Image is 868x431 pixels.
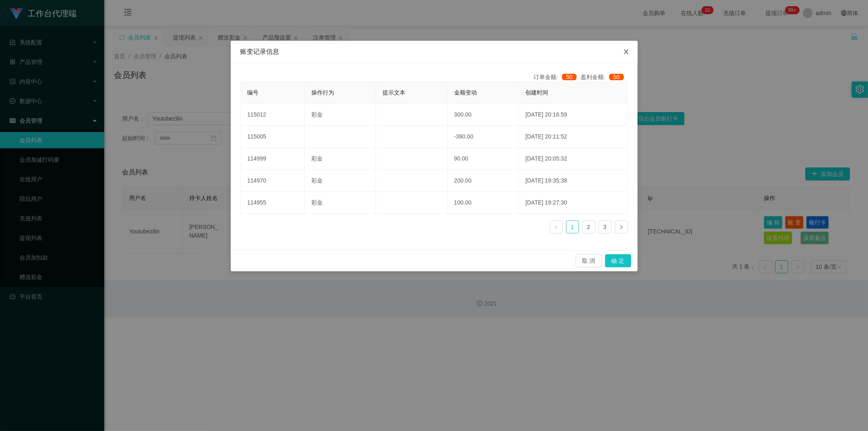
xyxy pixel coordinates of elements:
[247,89,259,96] span: 编号
[525,89,548,96] span: 创建时间
[383,89,405,96] span: 提示文本
[566,221,579,233] a: 1
[583,221,595,233] a: 2
[241,192,305,214] td: 114955
[582,220,595,233] li: 2
[305,148,376,170] td: 彩金
[241,126,305,148] td: 115005
[305,170,376,192] td: 彩金
[615,220,628,233] li: 下一页
[448,192,519,214] td: 100.00
[576,254,602,267] button: 取 消
[619,225,624,230] i: 图标: right
[550,220,563,233] li: 上一页
[519,192,627,214] td: [DATE] 19:27:30
[448,170,519,192] td: 200.00
[519,148,627,170] td: [DATE] 20:05:32
[581,73,627,81] div: 盈利金额:
[454,89,477,96] span: 金额变动
[311,89,334,96] span: 操作行为
[599,221,611,233] a: 3
[562,74,577,80] span: 50
[305,104,376,126] td: 彩金
[241,170,305,192] td: 114970
[609,74,624,80] span: 50
[554,225,559,230] i: 图标: left
[615,41,638,64] button: Close
[448,126,519,148] td: -390.00
[448,104,519,126] td: 300.00
[605,254,631,267] button: 确 定
[566,220,579,233] li: 1
[599,220,612,233] li: 3
[448,148,519,170] td: 90.00
[241,148,305,170] td: 114999
[519,126,627,148] td: [DATE] 20:11:52
[241,47,628,56] div: 账变记录信息
[534,73,581,81] div: 订单金额:
[241,104,305,126] td: 115012
[623,48,630,55] i: 图标: close
[519,170,627,192] td: [DATE] 19:35:38
[519,104,627,126] td: [DATE] 20:16:59
[305,192,376,214] td: 彩金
